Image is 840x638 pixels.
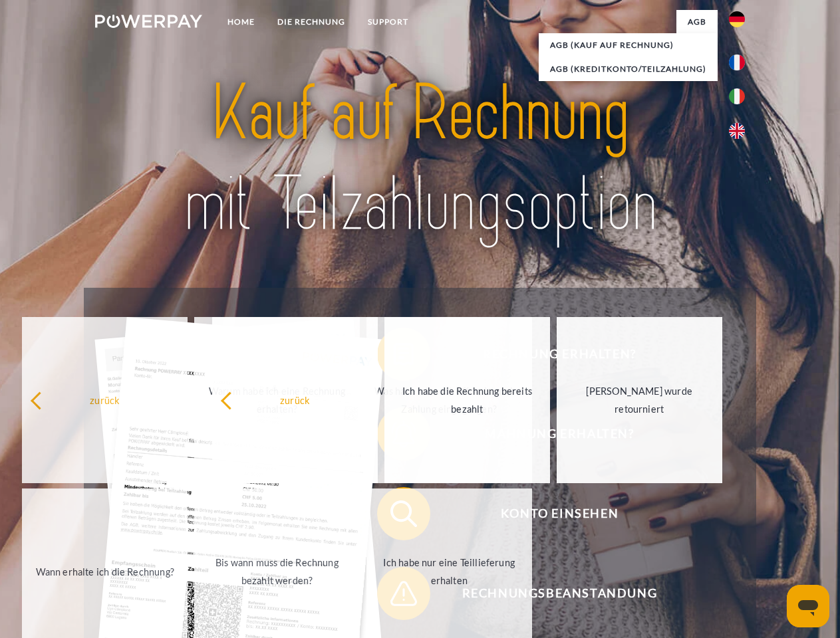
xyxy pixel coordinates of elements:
span: Konto einsehen [396,487,722,540]
a: DIE RECHNUNG [266,10,356,34]
div: Bis wann muss die Rechnung bezahlt werden? [202,554,352,589]
div: Ich habe die Rechnung bereits bezahlt [392,382,542,418]
img: fr [729,54,745,70]
div: [PERSON_NAME] wurde retourniert [565,382,714,418]
img: logo-powerpay-white.svg [95,15,202,28]
img: en [729,123,745,139]
button: Rechnungsbeanstandung [377,567,723,620]
span: Rechnungsbeanstandung [396,567,722,620]
a: agb [676,10,718,34]
div: Ich habe nur eine Teillieferung erhalten [374,554,524,589]
div: Wann erhalte ich die Rechnung? [30,562,180,580]
div: zurück [30,391,180,409]
iframe: Schaltfläche zum Öffnen des Messaging-Fensters [787,585,829,627]
img: de [729,11,745,27]
img: title-powerpay_de.svg [127,64,713,255]
div: zurück [220,391,370,409]
a: AGB (Kauf auf Rechnung) [539,33,718,57]
a: SUPPORT [356,10,420,34]
a: AGB (Kreditkonto/Teilzahlung) [539,57,718,81]
button: Konto einsehen [377,487,723,540]
img: it [729,88,745,104]
a: Home [216,10,266,34]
